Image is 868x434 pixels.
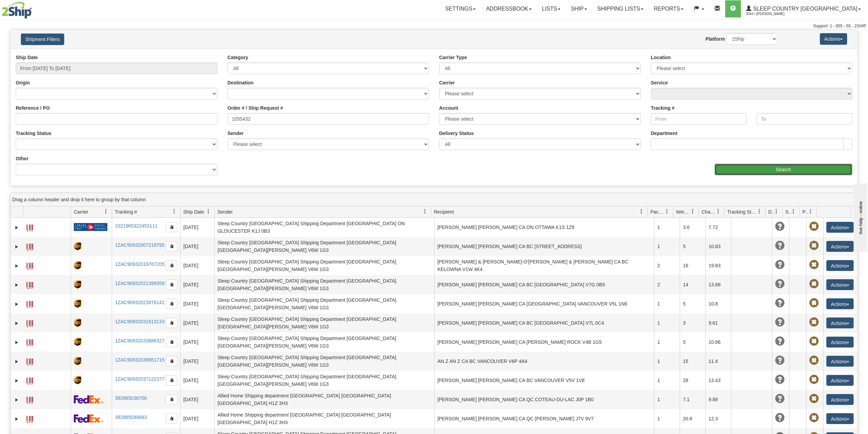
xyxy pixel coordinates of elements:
[16,130,51,137] label: Tracking Status
[636,206,647,217] a: Recipient filter column settings
[654,371,680,390] td: 1
[746,11,797,17] span: 2044 / [PERSON_NAME]
[74,395,104,404] img: 2 - FedEx Express®
[180,371,214,390] td: [DATE]
[809,337,819,346] span: Pickup Not Assigned
[820,33,847,45] button: Actions
[74,357,81,365] img: 8 - UPS
[826,317,854,328] button: Actions
[654,294,680,313] td: 1
[809,222,819,231] span: Pickup Not Assigned
[654,275,680,294] td: 2
[826,375,854,386] button: Actions
[680,371,705,390] td: 28
[115,281,164,286] a: 1ZAC90932021399359
[434,218,654,237] td: [PERSON_NAME] [PERSON_NAME] CA ON OTTAWA K1S 1Z9
[74,376,81,384] img: 8 - UPS
[183,208,204,215] span: Ship Date
[166,318,177,328] button: Copy to clipboard
[203,206,214,217] a: Ship Date filter column settings
[115,223,158,229] a: 1021965322453111
[826,222,854,233] button: Actions
[680,294,705,313] td: 5
[214,218,434,237] td: Sleep Country [GEOGRAPHIC_DATA] Shipping Department [GEOGRAPHIC_DATA] ON GLOUCESTER K1J 0B3
[13,339,20,346] a: Expand
[115,319,164,324] a: 1ZAC90932031613133
[434,352,654,371] td: AN Z AN Z CA BC VANCOUVER V6P 4A4
[809,298,819,308] span: Pickup Not Assigned
[26,375,33,385] a: Label
[809,317,819,327] span: Pickup Not Assigned
[654,313,680,333] td: 1
[100,206,112,217] a: Carrier filter column settings
[775,413,785,423] span: Unknown
[180,294,214,313] td: [DATE]
[214,333,434,352] td: Sleep Country [GEOGRAPHIC_DATA] Shipping Department [GEOGRAPHIC_DATA] [GEOGRAPHIC_DATA][PERSON_NA...
[168,206,180,217] a: Tracking # filter column settings
[214,275,434,294] td: Sleep Country [GEOGRAPHIC_DATA] Shipping Department [GEOGRAPHIC_DATA] [GEOGRAPHIC_DATA][PERSON_NA...
[13,262,20,269] a: Expand
[676,208,690,215] span: Weight
[115,242,164,248] a: 1ZAC90932007218795
[654,390,680,409] td: 1
[214,371,434,390] td: Sleep Country [GEOGRAPHIC_DATA] Shipping Department [GEOGRAPHIC_DATA] [GEOGRAPHIC_DATA][PERSON_NA...
[680,352,705,371] td: 15
[705,256,731,275] td: 19.83
[826,394,854,405] button: Actions
[180,218,214,237] td: [DATE]
[2,23,866,29] div: Support: 1 - 855 - 55 - 2SHIP
[809,413,819,423] span: Pickup Not Assigned
[434,409,654,428] td: [PERSON_NAME] [PERSON_NAME] CA QC [PERSON_NAME] J7V 9V7
[809,356,819,365] span: Pickup Not Assigned
[180,256,214,275] td: [DATE]
[16,54,38,61] label: Ship Date
[434,237,654,256] td: [PERSON_NAME] [PERSON_NAME] CA BC [STREET_ADDRESS]
[166,413,177,424] button: Copy to clipboard
[13,416,20,422] a: Expand
[419,206,431,217] a: Sender filter column settings
[439,79,455,86] label: Carrier
[214,313,434,333] td: Sleep Country [GEOGRAPHIC_DATA] Shipping Department [GEOGRAPHIC_DATA] [GEOGRAPHIC_DATA][PERSON_NA...
[654,256,680,275] td: 2
[680,313,705,333] td: 3
[651,113,747,125] input: From
[214,352,434,371] td: Sleep Country [GEOGRAPHIC_DATA] Shipping Department [GEOGRAPHIC_DATA] [GEOGRAPHIC_DATA][PERSON_NA...
[13,358,20,365] a: Expand
[16,79,30,86] label: Origin
[481,0,537,17] a: Addressbook
[705,352,731,371] td: 11.4
[705,36,725,42] label: Platform
[705,371,731,390] td: 13.43
[13,396,20,403] a: Expand
[214,409,434,428] td: Allied Home Shipping department [GEOGRAPHIC_DATA] [GEOGRAPHIC_DATA] [GEOGRAPHIC_DATA] H1Z 3H3
[680,333,705,352] td: 5
[26,317,33,328] a: Label
[434,333,654,352] td: [PERSON_NAME] [PERSON_NAME] CA [PERSON_NAME] ROCK V4B 1G5
[74,299,81,308] img: 8 - UPS
[26,260,33,271] a: Label
[180,409,214,428] td: [DATE]
[654,218,680,237] td: 1
[775,317,785,327] span: Unknown
[228,54,248,61] label: Category
[705,218,731,237] td: 7.72
[2,2,32,19] img: logo2044.jpg
[13,320,20,327] a: Expand
[826,413,854,424] button: Actions
[775,356,785,365] span: Unknown
[115,300,164,305] a: 1ZAC90932023876142
[13,377,20,384] a: Expand
[440,0,481,17] a: Settings
[214,294,434,313] td: Sleep Country [GEOGRAPHIC_DATA] Shipping Department [GEOGRAPHIC_DATA] [GEOGRAPHIC_DATA][PERSON_NA...
[715,164,852,175] input: Search
[434,390,654,409] td: [PERSON_NAME] [PERSON_NAME] CA QC COTEAU-DU-LAC J0P 1B0
[214,390,434,409] td: Allied Home Shipping department [GEOGRAPHIC_DATA] [GEOGRAPHIC_DATA] [GEOGRAPHIC_DATA] H1Z 3H3
[166,260,177,271] button: Copy to clipboard
[809,241,819,250] span: Pickup Not Assigned
[26,394,33,405] a: Label
[180,313,214,333] td: [DATE]
[26,241,33,252] a: Label
[705,390,731,409] td: 9.89
[680,390,705,409] td: 7.1
[775,279,785,289] span: Unknown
